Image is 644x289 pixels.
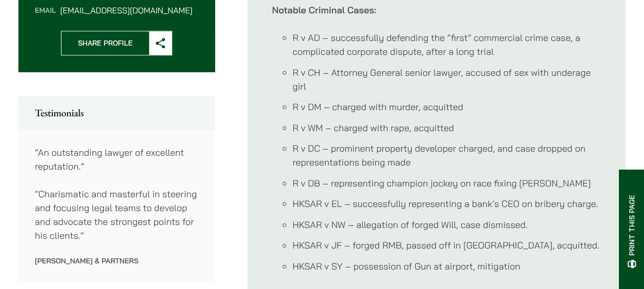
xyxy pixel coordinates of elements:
button: Share Profile [61,31,172,55]
li: R v WM – charged with rape, acquitted [293,121,601,135]
span: Share Profile [61,31,149,55]
li: R v AD – successfully defending the “first” commercial crime case, a complicated corporate disput... [293,31,601,58]
li: R v CH – Attorney General senior lawyer, accused of sex with underage girl [293,66,601,93]
h2: Testimonials [35,107,198,119]
dd: [EMAIL_ADDRESS][DOMAIN_NAME] [60,6,198,14]
li: R v DM – charged with murder, acquitted [293,100,601,114]
li: HKSAR v NW – allegation of forged Will, case dismissed. [293,218,601,232]
dt: Email [35,6,56,14]
li: R v DC – prominent property developer charged, and case dropped on representations being made [293,141,601,169]
p: [PERSON_NAME] & Partners [35,256,198,265]
li: R v DB – representing champion jockey on race fixing [PERSON_NAME] [293,176,601,190]
strong: Notable Criminal Cases: [272,4,376,16]
p: “Charismatic and masterful in steering and focusing legal teams to develop and advocate the stron... [35,187,198,242]
li: HKSAR v JF – forged RMB, passed off in [GEOGRAPHIC_DATA], acquitted. [293,238,601,252]
li: HKSAR v EL – successfully representing a bank’s CEO on bribery charge. [293,197,601,211]
li: HKSAR v SY – possession of Gun at airport, mitigation [293,259,601,273]
p: “An outstanding lawyer of excellent reputation.” [35,146,198,173]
